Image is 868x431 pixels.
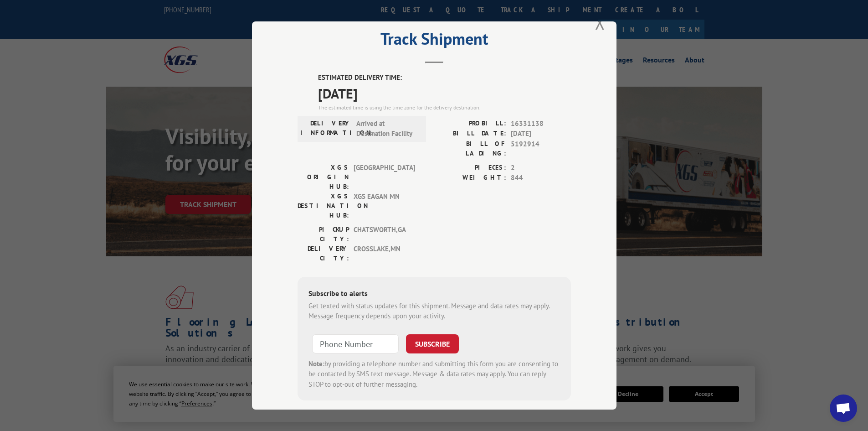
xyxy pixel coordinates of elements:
[434,163,506,173] label: PIECES:
[318,83,571,104] span: [DATE]
[511,163,571,173] span: 2
[511,139,571,158] span: 5192914
[308,359,324,368] strong: Note:
[298,244,349,263] label: DELIVERY CITY:
[298,225,349,244] label: PICKUP CITY:
[308,301,560,322] div: Get texted with status updates for this shipment. Message and data rates may apply. Message frequ...
[308,288,560,301] div: Subscribe to alerts
[318,73,571,83] label: ESTIMATED DELIVERY TIME:
[830,395,857,422] div: Open chat
[298,32,571,50] h2: Track Shipment
[354,192,415,220] span: XGS EAGAN MN
[434,129,506,139] label: BILL DATE:
[354,244,415,263] span: CROSSLAKE , MN
[434,119,506,129] label: PROBILL:
[511,129,571,139] span: [DATE]
[434,139,506,158] label: BILL OF LADING:
[298,163,349,192] label: XGS ORIGIN HUB:
[595,10,605,35] button: Close modal
[511,173,571,183] span: 844
[312,334,399,353] input: Phone Number
[356,119,418,139] span: Arrived at Destination Facility
[308,359,560,390] div: by providing a telephone number and submitting this form you are consenting to be contacted by SM...
[318,104,571,112] div: The estimated time is using the time zone for the delivery destination.
[354,225,415,244] span: CHATSWORTH , GA
[300,119,352,139] label: DELIVERY INFORMATION:
[511,119,571,129] span: 16331138
[434,173,506,183] label: WEIGHT:
[298,192,349,220] label: XGS DESTINATION HUB:
[406,334,459,353] button: SUBSCRIBE
[354,163,415,192] span: [GEOGRAPHIC_DATA]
